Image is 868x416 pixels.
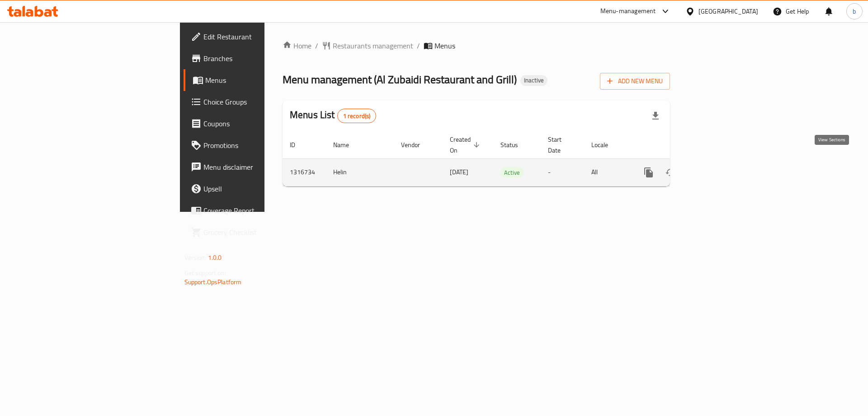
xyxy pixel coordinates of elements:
[645,105,666,127] div: Export file
[283,69,517,90] span: Menu management ( Al Zubaidi Restaurant and Grill )
[205,75,318,86] span: Menus
[520,77,547,84] span: Inactive
[600,73,670,90] button: Add New Menu
[184,252,207,263] span: Version:
[203,31,318,42] span: Edit Restaurant
[434,40,455,51] span: Menus
[600,6,656,17] div: Menu-management
[500,139,530,150] span: Status
[584,158,631,186] td: All
[322,40,413,51] a: Restaurants management
[591,139,620,150] span: Locale
[631,131,732,159] th: Actions
[203,183,318,194] span: Upsell
[337,109,377,123] div: Total records count
[283,40,670,51] nav: breadcrumb
[520,75,547,86] div: Inactive
[698,6,758,16] div: [GEOGRAPHIC_DATA]
[203,53,318,64] span: Branches
[660,162,681,183] button: Change Status
[338,112,376,120] span: 1 record(s)
[333,40,413,51] span: Restaurants management
[184,276,242,288] a: Support.OpsPlatform
[184,69,325,91] a: Menus
[184,156,325,178] a: Menu disclaimer
[541,158,584,186] td: -
[638,162,660,183] button: more
[401,139,432,150] span: Vendor
[500,167,524,178] span: Active
[184,113,325,134] a: Coupons
[290,139,307,150] span: ID
[326,158,394,186] td: Helin
[184,267,226,279] span: Get support on:
[203,205,318,216] span: Coverage Report
[184,221,325,243] a: Grocery Checklist
[184,26,325,48] a: Edit Restaurant
[290,108,376,123] h2: Menus List
[208,252,222,263] span: 1.0.0
[853,6,856,16] span: b
[184,91,325,113] a: Choice Groups
[184,200,325,221] a: Coverage Report
[184,48,325,69] a: Branches
[203,227,318,238] span: Grocery Checklist
[450,166,468,178] span: [DATE]
[283,131,732,186] table: enhanced table
[184,178,325,200] a: Upsell
[184,134,325,156] a: Promotions
[203,96,318,107] span: Choice Groups
[203,140,318,151] span: Promotions
[203,118,318,129] span: Coupons
[548,134,573,156] span: Start Date
[450,134,482,156] span: Created On
[333,139,361,150] span: Name
[417,40,420,51] li: /
[607,76,663,87] span: Add New Menu
[203,162,318,172] span: Menu disclaimer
